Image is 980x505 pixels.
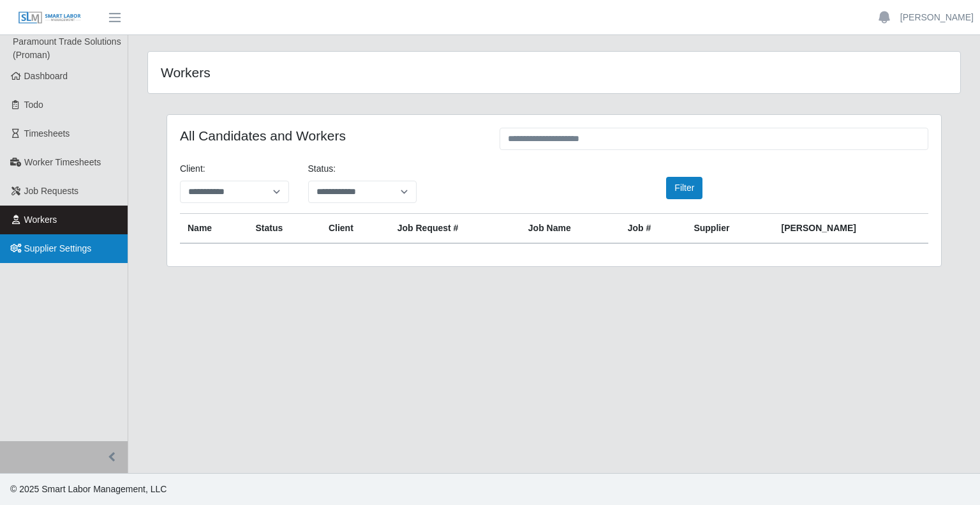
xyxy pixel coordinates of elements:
th: Job Name [521,214,620,244]
span: Timesheets [24,128,70,139]
th: [PERSON_NAME] [774,214,928,244]
h4: All Candidates and Workers [180,128,480,144]
button: Filter [666,177,702,199]
label: Status: [308,162,336,176]
th: Job # [620,214,687,244]
h4: Workers [161,64,477,80]
span: Dashboard [24,71,68,81]
img: SLM Logo [18,11,82,25]
span: Todo [24,100,43,110]
span: Worker Timesheets [24,157,101,167]
th: Status [248,214,320,244]
span: Paramount Trade Solutions (Proman) [13,36,121,60]
span: Supplier Settings [24,243,92,253]
span: Workers [24,215,57,225]
th: Client [321,214,390,244]
span: © 2025 Smart Labor Management, LLC [10,484,167,494]
th: Job Request # [390,214,521,244]
span: Job Requests [24,186,79,196]
a: [PERSON_NAME] [900,11,974,24]
th: Supplier [686,214,773,244]
th: Name [180,214,248,244]
label: Client: [180,162,205,176]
